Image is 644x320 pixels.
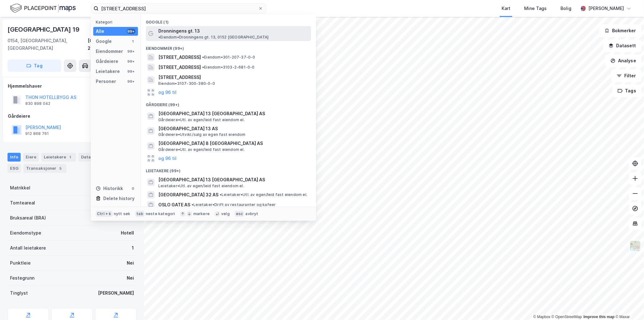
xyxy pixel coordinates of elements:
div: Eiere [23,153,39,162]
div: Ctrl + k [96,211,113,217]
div: 99+ [127,79,135,84]
div: [PERSON_NAME] [588,5,624,12]
div: Alle [96,28,104,35]
span: Eiendom • 3107-300-380-0-0 [158,81,215,86]
span: [STREET_ADDRESS] [158,54,201,61]
div: 5 [58,165,64,172]
div: Eiendomstype [10,229,41,237]
div: nytt søk [114,211,130,216]
div: Gårdeiere [8,112,136,120]
div: Leietakere [41,153,76,162]
div: Leietakere [96,68,120,75]
span: [STREET_ADDRESS] [158,64,201,71]
span: Leietaker • Drift av restauranter og kafeer [192,202,276,207]
div: 1 [67,154,74,160]
button: Filter [611,70,641,82]
div: Google (1) [141,15,316,26]
div: Kart [502,5,510,12]
div: Festegrunn [10,274,34,282]
div: tab [135,211,145,217]
div: ESG [8,164,21,173]
div: esc [235,211,244,217]
span: • [202,55,204,59]
div: 0 [130,186,135,191]
div: 0154, [GEOGRAPHIC_DATA], [GEOGRAPHIC_DATA] [8,37,88,52]
span: • [158,35,160,39]
div: Info [8,153,21,162]
button: Datasett [603,39,641,52]
div: Hotell [121,229,134,237]
div: Datasett [79,153,102,162]
div: 912 868 761 [25,131,49,136]
button: Tags [612,85,641,97]
span: [GEOGRAPHIC_DATA] 13 [GEOGRAPHIC_DATA] AS [158,176,309,183]
div: 99+ [127,59,135,64]
div: [PERSON_NAME] [98,289,134,297]
span: Gårdeiere • Utvikl./salg av egen fast eiendom [158,132,246,137]
span: Dronningens gt. 13 [158,27,200,35]
div: 1 [132,244,134,252]
input: Søk på adresse, matrikkel, gårdeiere, leietakere eller personer [99,4,258,13]
span: Leietaker • Utl. av egen/leid fast eiendom el. [158,183,244,188]
img: logo.f888ab2527a4732fd821a326f86c7f29.svg [10,3,76,14]
div: Nei [127,259,134,267]
span: • [202,65,204,70]
div: Historikk [96,185,123,192]
div: Eiendommer (99+) [141,41,316,52]
div: avbryt [245,211,258,216]
a: OpenStreetMap [552,315,582,319]
div: Eiendommer [96,48,123,55]
span: Eiendom • Dronningens gt. 13, 0152 [GEOGRAPHIC_DATA] [158,35,268,40]
a: Improve this map [584,315,615,319]
button: og 96 til [158,155,176,162]
span: Gårdeiere • Utl. av egen/leid fast eiendom el. [158,117,245,122]
span: Eiendom • 301-207-37-0-0 [202,55,255,60]
div: 1 [130,39,135,44]
div: Bruksareal (BRA) [10,214,46,222]
div: 830 898 042 [25,101,50,106]
div: [GEOGRAPHIC_DATA] 19 [8,24,81,34]
button: Tag [8,59,61,72]
div: Antall leietakere [10,244,46,252]
div: Gårdeiere [96,58,118,65]
div: Tomteareal [10,199,35,207]
span: • [192,202,193,207]
div: Transaksjoner [23,164,66,173]
span: • [220,192,222,197]
div: Nei [127,274,134,282]
div: Bolig [560,5,571,12]
div: 99+ [127,69,135,74]
span: [GEOGRAPHIC_DATA] 13 [GEOGRAPHIC_DATA] AS [158,110,309,117]
div: Hjemmelshaver [8,82,136,90]
div: Matrikkel [10,184,30,192]
div: Personer [96,78,116,85]
button: Bokmerker [599,24,641,37]
div: Mine Tags [524,5,547,12]
span: Gårdeiere • Utl. av egen/leid fast eiendom el. [158,147,245,152]
div: markere [193,211,210,216]
div: Kategori [96,20,138,24]
div: 99+ [127,49,135,54]
div: Leietakere (99+) [141,163,316,175]
div: Delete history [103,195,135,202]
div: Google [96,38,112,45]
span: Leietaker • Utl. av egen/leid fast eiendom el. [220,192,307,197]
div: velg [221,211,230,216]
a: Mapbox [533,315,550,319]
img: Z [629,240,641,252]
span: [GEOGRAPHIC_DATA] 32 AS [158,191,218,199]
span: [GEOGRAPHIC_DATA] 13 AS [158,125,309,132]
div: [GEOGRAPHIC_DATA], 207/42 [88,37,136,52]
div: Punktleie [10,259,31,267]
span: [GEOGRAPHIC_DATA] 8 [GEOGRAPHIC_DATA] AS [158,140,309,147]
button: og 96 til [158,89,176,96]
button: Analyse [605,54,641,67]
div: Gårdeiere (99+) [141,97,316,109]
span: [STREET_ADDRESS] [158,74,309,81]
iframe: Chat Widget [613,290,644,320]
span: Eiendom • 3103-2-681-0-0 [202,65,255,70]
div: Tinglyst [10,289,28,297]
div: 99+ [127,29,135,34]
span: OSLO GATE AS [158,201,190,209]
